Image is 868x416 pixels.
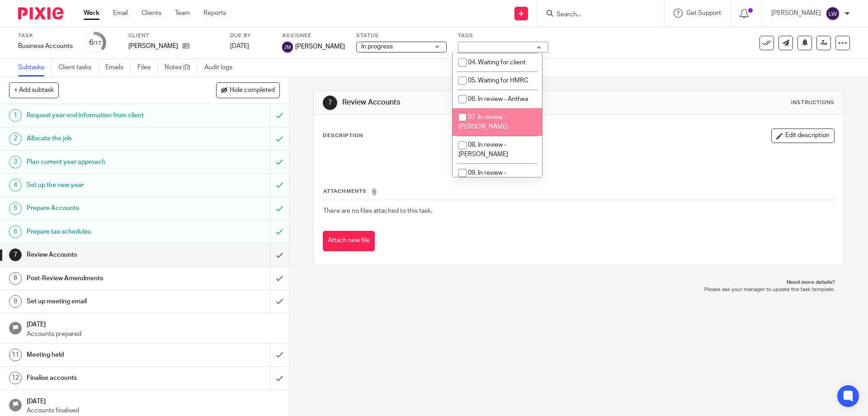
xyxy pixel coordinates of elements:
[322,286,835,293] p: Please ask your manager to update the task template.
[322,279,835,286] p: Need more details?
[27,348,183,362] h1: Meeting held
[9,372,22,384] div: 12
[27,178,183,192] h1: Set up the new year
[9,272,22,285] div: 8
[9,295,22,308] div: 9
[9,133,22,145] div: 2
[175,9,190,18] a: Team
[361,43,393,50] span: In progress
[18,59,52,77] a: Subtasks
[230,87,275,94] span: Hide completed
[323,189,367,194] span: Attachments
[230,32,271,39] label: Due by
[356,32,447,39] label: Status
[9,225,22,238] div: 6
[323,208,432,214] span: There are no files attached to this task.
[458,32,548,39] label: Tags
[9,349,22,361] div: 11
[27,295,183,308] h1: Set up meeting email
[468,77,528,84] span: 05. Waiting for HMRC
[93,41,101,46] small: /17
[58,59,99,77] a: Client tasks
[27,318,280,329] h1: [DATE]
[27,109,183,122] h1: Request year end information from client
[282,32,345,39] label: Assignee
[686,10,721,16] span: Get Support
[27,371,183,385] h1: Finalise accounts
[826,6,840,21] img: svg%3E
[9,179,22,191] div: 4
[89,38,101,48] div: 6
[342,98,598,107] h1: Review Accounts
[9,249,22,261] div: 7
[128,42,178,51] p: [PERSON_NAME]
[27,155,183,169] h1: Plan current year approach
[84,9,99,18] a: Work
[771,129,835,143] button: Edit description
[27,330,280,339] p: Accounts prepared
[468,96,528,102] span: 06. In review - Anthea
[18,7,63,19] img: Pixie
[165,59,198,77] a: Notes (0)
[27,248,183,262] h1: Review Accounts
[323,231,375,251] button: Attach new file
[9,202,22,215] div: 5
[27,132,183,145] h1: Allocate the job
[137,59,158,77] a: Files
[142,9,161,18] a: Clients
[113,9,128,18] a: Email
[216,82,280,98] button: Hide completed
[18,42,73,51] div: Business Accounts
[9,82,59,98] button: + Add subtask
[458,170,508,186] span: 09. In review - [PERSON_NAME]
[9,156,22,168] div: 3
[323,132,363,139] p: Description
[282,42,293,53] img: svg%3E
[27,395,280,406] h1: [DATE]
[323,96,337,110] div: 7
[771,9,821,18] p: [PERSON_NAME]
[458,114,508,130] span: 07. In review - [PERSON_NAME]
[27,225,183,239] h1: Prepare tax schedules
[458,142,508,158] span: 08. In review - [PERSON_NAME]
[27,272,183,285] h1: Post-Review Amendments
[27,406,280,415] p: Accounts finalised
[791,99,835,106] div: Instructions
[9,109,22,122] div: 1
[128,32,219,39] label: Client
[295,42,345,51] span: [PERSON_NAME]
[556,11,637,19] input: Search
[105,59,131,77] a: Emails
[203,9,226,18] a: Reports
[27,201,183,215] h1: Prepare Accounts
[204,59,239,77] a: Audit logs
[230,43,249,49] span: [DATE]
[18,32,73,39] label: Task
[468,59,526,66] span: 04. Waiting for client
